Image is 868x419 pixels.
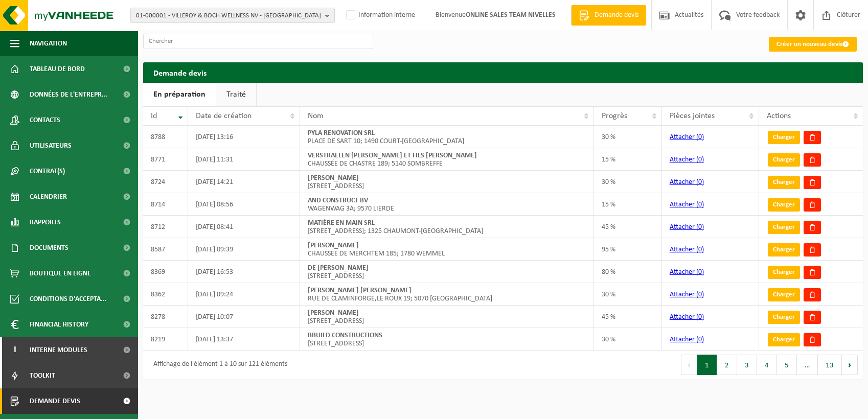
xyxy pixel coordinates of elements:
[30,82,108,107] span: Données de l'entrepr...
[308,197,368,204] strong: AND CONSTRUCT BV
[143,193,188,216] td: 8714
[670,268,704,276] a: Attacher (0)
[594,328,662,351] td: 30 %
[30,31,67,56] span: Navigation
[196,112,252,120] span: Date de création
[768,243,800,257] a: Charger
[143,34,373,49] input: Chercher
[698,201,702,208] span: 0
[143,83,216,106] a: En préparation
[143,171,188,193] td: 8724
[842,355,858,375] button: Next
[143,261,188,283] td: 8369
[188,193,300,216] td: [DATE] 08:56
[594,238,662,261] td: 95 %
[10,337,19,363] span: I
[300,148,594,171] td: CHAUSSÉE DE CHASTRE 189; 5140 SOMBREFFE
[594,171,662,193] td: 30 %
[188,306,300,328] td: [DATE] 10:07
[188,216,300,238] td: [DATE] 08:41
[30,107,60,133] span: Contacts
[143,148,188,171] td: 8771
[188,148,300,171] td: [DATE] 11:31
[768,131,800,144] a: Charger
[602,112,627,120] span: Progrès
[670,156,704,164] a: Attacher (0)
[143,216,188,238] td: 8712
[768,221,800,234] a: Charger
[308,264,369,272] strong: DE [PERSON_NAME]
[777,355,797,375] button: 5
[670,178,704,186] a: Attacher (0)
[697,355,717,375] button: 1
[818,355,842,375] button: 13
[308,152,477,159] strong: VERSTRAELEN [PERSON_NAME] ET FILS [PERSON_NAME]
[308,242,359,249] strong: [PERSON_NAME]
[698,336,702,343] span: 0
[188,238,300,261] td: [DATE] 09:39
[30,286,107,312] span: Conditions d'accepta...
[698,291,702,298] span: 0
[308,112,324,120] span: Nom
[148,356,287,374] div: Affichage de l'élément 1 à 10 sur 121 éléments
[216,83,256,106] a: Traité
[30,158,65,184] span: Contrat(s)
[698,223,702,231] span: 0
[768,176,800,189] a: Charger
[768,153,800,167] a: Charger
[344,8,415,23] label: Information interne
[30,184,67,209] span: Calendrier
[768,311,800,324] a: Charger
[670,291,704,298] a: Attacher (0)
[30,56,85,82] span: Tableau de bord
[670,223,704,231] a: Attacher (0)
[594,148,662,171] td: 15 %
[143,283,188,306] td: 8362
[30,235,68,261] span: Documents
[30,388,80,414] span: Demande devis
[717,355,737,375] button: 2
[30,261,91,286] span: Boutique en ligne
[698,133,702,141] span: 0
[188,261,300,283] td: [DATE] 16:53
[670,201,704,208] a: Attacher (0)
[300,261,594,283] td: [STREET_ADDRESS]
[466,11,556,19] strong: ONLINE SALES TEAM NIVELLES
[797,355,818,375] span: …
[143,126,188,148] td: 8788
[681,355,697,375] button: Previous
[143,306,188,328] td: 8278
[30,337,87,363] span: Interne modules
[300,238,594,261] td: CHAUSSEE DE MERCHTEM 185; 1780 WEMMEL
[151,112,157,120] span: Id
[143,62,863,82] h2: Demande devis
[308,287,412,294] strong: [PERSON_NAME] [PERSON_NAME]
[594,216,662,238] td: 45 %
[300,216,594,238] td: [STREET_ADDRESS]; 1325 CHAUMONT-[GEOGRAPHIC_DATA]
[30,363,55,388] span: Toolkit
[143,328,188,351] td: 8219
[594,306,662,328] td: 45 %
[308,174,359,182] strong: [PERSON_NAME]
[768,266,800,279] a: Charger
[300,328,594,351] td: [STREET_ADDRESS]
[670,313,704,321] a: Attacher (0)
[769,37,857,52] a: Créer un nouveau devis
[670,133,704,141] a: Attacher (0)
[571,5,646,26] a: Demande devis
[30,312,88,337] span: Financial History
[698,178,702,186] span: 0
[670,112,715,120] span: Pièces jointes
[594,283,662,306] td: 30 %
[300,306,594,328] td: [STREET_ADDRESS]
[300,283,594,306] td: RUE DE CLAMINFORGE,LE ROUX 19; 5070 [GEOGRAPHIC_DATA]
[188,328,300,351] td: [DATE] 13:37
[308,309,359,317] strong: [PERSON_NAME]
[768,333,800,346] a: Charger
[698,156,702,164] span: 0
[308,332,382,339] strong: BBUILD CONSTRUCTIONS
[737,355,757,375] button: 3
[698,268,702,276] span: 0
[594,126,662,148] td: 30 %
[188,283,300,306] td: [DATE] 09:24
